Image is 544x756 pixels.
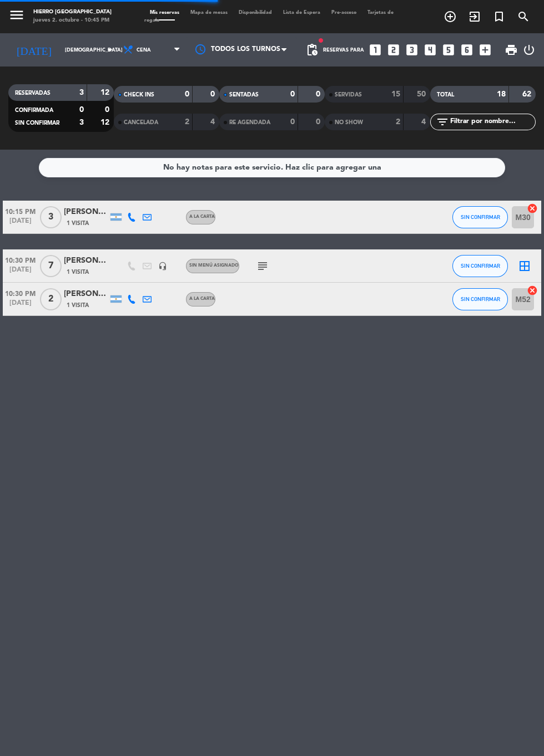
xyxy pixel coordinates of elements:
i: power_settings_new [522,43,536,57]
span: Pre-acceso [326,10,362,15]
strong: 18 [497,90,506,98]
span: CANCELADA [124,120,158,125]
div: No hay notas para este servicio. Haz clic para agregar una [163,161,381,174]
span: 1 Visita [67,301,89,310]
span: A la carta [189,297,215,301]
span: RESERVADAS [15,90,51,96]
i: exit_to_app [468,10,481,23]
span: SIN CONFIRMAR [461,296,500,302]
i: filter_list [436,115,449,129]
span: NO SHOW [335,120,363,125]
span: Mis reservas [144,10,185,15]
span: CONFIRMADA [15,108,53,113]
i: menu [8,7,25,23]
span: 1 Visita [67,219,89,228]
i: subject [256,259,269,273]
span: 10:30 PM [3,287,38,299]
span: Reservas para [323,47,364,53]
i: add_box [478,43,492,57]
span: SIN CONFIRMAR [15,120,59,126]
i: cancel [527,203,538,214]
i: cancel [527,285,538,296]
button: SIN CONFIRMAR [452,255,508,277]
strong: 4 [421,118,428,126]
strong: 0 [316,118,323,126]
span: SENTADAS [229,92,259,98]
i: looks_5 [441,43,456,57]
span: Lista de Espera [278,10,326,15]
span: SIN CONFIRMAR [461,263,500,269]
i: border_all [518,259,531,273]
strong: 0 [290,118,295,126]
span: [DATE] [3,217,38,230]
span: Sin menú asignado [189,263,239,268]
input: Filtrar por nombre... [449,116,535,128]
span: 3 [40,206,62,228]
span: Mapa de mesas [185,10,233,15]
i: looks_3 [405,43,419,57]
span: 10:15 PM [3,205,38,217]
i: arrow_drop_down [103,43,117,57]
span: SIN CONFIRMAR [461,214,500,220]
i: looks_4 [423,43,437,57]
strong: 0 [316,90,323,98]
div: [PERSON_NAME] [64,206,108,218]
span: TOTAL [437,92,454,98]
span: 7 [40,255,62,277]
button: SIN CONFIRMAR [452,206,508,228]
i: looks_two [386,43,401,57]
strong: 50 [417,90,428,98]
strong: 0 [290,90,295,98]
strong: 0 [210,90,217,98]
div: LOG OUT [522,33,536,67]
i: headset_mic [158,262,167,270]
strong: 12 [100,119,112,126]
strong: 15 [391,90,400,98]
strong: 12 [100,89,112,96]
strong: 3 [79,119,84,126]
strong: 0 [105,106,112,114]
span: Cena [137,47,151,53]
strong: 2 [396,118,400,126]
span: pending_actions [305,43,319,57]
i: turned_in_not [492,10,506,23]
span: [DATE] [3,299,38,312]
i: search [517,10,530,23]
span: [DATE] [3,266,38,279]
div: jueves 2. octubre - 10:45 PM [33,17,112,25]
div: [PERSON_NAME] [64,254,108,267]
i: add_circle_outline [444,10,457,23]
i: looks_6 [460,43,474,57]
span: print [505,43,518,57]
strong: 4 [210,118,217,126]
strong: 0 [185,90,189,98]
span: 10:30 PM [3,253,38,266]
i: looks_one [368,43,382,57]
span: 2 [40,288,62,310]
strong: 2 [185,118,189,126]
button: SIN CONFIRMAR [452,288,508,310]
span: SERVIDAS [335,92,362,98]
span: fiber_manual_record [318,37,324,44]
span: Disponibilidad [233,10,278,15]
strong: 3 [79,89,84,96]
button: menu [8,7,25,26]
span: RE AGENDADA [229,120,270,125]
span: CHECK INS [124,92,154,98]
strong: 0 [79,106,84,114]
div: [PERSON_NAME] [64,288,108,300]
div: Hierro [GEOGRAPHIC_DATA] [33,8,112,17]
strong: 62 [522,90,533,98]
i: [DATE] [8,39,59,61]
span: A la carta [189,214,215,219]
span: 1 Visita [67,268,89,277]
